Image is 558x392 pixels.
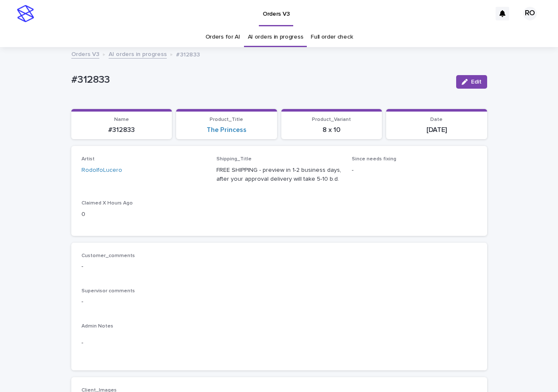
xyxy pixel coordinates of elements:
[17,5,34,22] img: stacker-logo-s-only.png
[81,253,135,258] span: Customer_comments
[81,166,122,175] a: RodolfoLucero
[216,157,252,162] span: Shipping_Title
[430,117,443,122] span: Date
[81,324,113,329] span: Admin Notes
[81,210,207,219] p: 0
[81,288,135,294] span: Supervisor comments
[210,117,243,122] span: Product_Title
[312,117,351,122] span: Product_Variant
[81,262,477,271] p: -
[81,157,95,162] span: Artist
[286,126,377,134] p: 8 x 10
[76,126,167,134] p: #312833
[81,339,477,347] p: -
[71,74,449,86] p: #312833
[207,126,247,134] a: The Princess
[81,297,477,306] p: -
[114,117,129,122] span: Name
[456,75,487,89] button: Edit
[352,166,477,175] p: -
[176,49,200,59] p: #312833
[81,201,133,206] span: Claimed X Hours Ago
[471,79,482,85] span: Edit
[205,27,240,47] a: Orders for AI
[311,27,353,47] a: Full order check
[71,49,99,59] a: Orders V3
[248,27,303,47] a: AI orders in progress
[391,126,482,134] p: [DATE]
[523,7,537,20] div: RO
[352,157,396,162] span: Since needs fixing
[216,166,342,184] p: FREE SHIPPING - preview in 1-2 business days, after your approval delivery will take 5-10 b.d.
[109,49,167,59] a: AI orders in progress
